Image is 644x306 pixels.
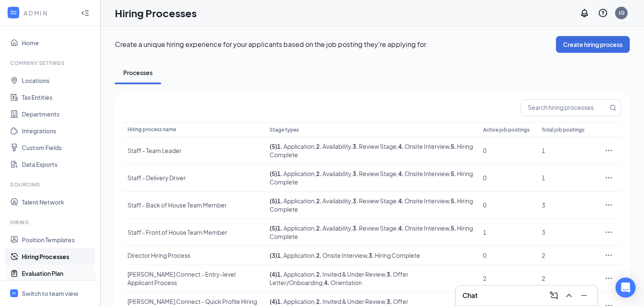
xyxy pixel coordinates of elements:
span: , Review Stage [351,143,397,150]
span: , Onsite Interview [314,252,367,259]
svg: MagnifyingGlass [610,104,616,111]
b: 4 . [398,224,404,232]
div: Staff - Front of House Team Member [127,228,261,236]
div: ADMIN [23,9,73,17]
th: Active job postings [479,122,538,137]
th: Total job postings [538,122,596,137]
svg: WorkstreamLogo [11,290,17,296]
span: 2 [483,275,486,282]
span: , Invited & Under Review [314,298,385,305]
b: 4 . [398,170,404,177]
b: 2 . [316,252,322,259]
svg: Collapse [81,9,89,17]
span: ( 5 ) [270,197,277,205]
b: 1 . [277,252,283,259]
h1: Hiring Processes [115,6,197,20]
b: 2 . [316,224,322,232]
button: Create hiring process [556,36,630,53]
b: 3 . [387,298,392,305]
svg: QuestionInfo [598,8,608,18]
span: , Invited & Under Review [314,270,385,278]
div: [PERSON_NAME] Connect - Entry-level Applicant Process [127,270,261,287]
button: ComposeMessage [547,289,561,302]
div: Company Settings [10,60,92,67]
b: 1 . [277,298,283,305]
a: Tax Entities [22,89,93,106]
b: 1 . [277,197,283,205]
a: Integrations [22,122,93,139]
span: , Onsite Interview [397,224,449,232]
span: ( 5 ) [270,224,277,232]
b: 3 . [353,170,358,177]
span: , Review Stage [351,170,397,177]
div: Sourcing [10,181,92,188]
span: Application [277,143,314,150]
div: Director Hiring Process [127,251,261,259]
div: Hiring [10,219,92,226]
span: , Review Stage [351,197,397,205]
b: 5 . [451,170,456,177]
span: Application [277,170,314,177]
span: Hiring process name [127,126,176,132]
span: , Availability [314,143,351,150]
b: 3 . [353,224,358,232]
svg: Ellipses [605,251,613,259]
span: , Availability [314,197,351,205]
span: , Hiring Complete [367,252,420,259]
div: 3 [542,201,592,209]
svg: ChevronUp [564,290,574,301]
span: , Review Stage [351,224,397,232]
b: 4 . [324,279,330,286]
div: Staff - Delivery Driver [127,174,261,182]
span: , Onsite Interview [397,197,449,205]
svg: WorkstreamLogo [9,8,18,17]
b: 1 . [277,143,283,150]
div: 3 [542,228,592,236]
b: 5 . [451,197,456,205]
th: Stage types [265,122,479,137]
a: Custom Fields [22,139,93,156]
div: Open Intercom Messenger [615,277,636,298]
a: Talent Network [22,194,93,210]
a: Departments [22,106,93,122]
p: Create a unique hiring experience for your applicants based on the job posting they're applying for. [115,40,556,49]
b: 4 . [398,197,404,205]
h3: Chat [462,291,478,300]
span: 0 [483,252,486,259]
span: Application [277,197,314,205]
b: 3 . [353,197,358,205]
b: 2 . [316,298,322,305]
b: 2 . [316,143,322,150]
svg: Ellipses [605,201,613,209]
span: ( 3 ) [270,252,277,259]
div: JG [618,9,625,16]
div: 2 [542,251,592,259]
span: , Onsite Interview [397,170,449,177]
b: 3 . [353,143,358,150]
b: 3 . [369,252,374,259]
span: 0 [483,201,486,209]
span: ( 4 ) [270,298,277,305]
div: Switch to team view [22,289,78,298]
span: , Onsite Interview [397,143,449,150]
div: 1 [542,146,592,155]
button: ChevronUp [562,289,576,302]
svg: Minimize [579,290,589,301]
svg: ComposeMessage [549,290,559,301]
svg: Ellipses [605,146,613,155]
b: 2 . [316,170,322,177]
span: ( 5 ) [270,143,277,150]
div: Staff - Back of House Team Member [127,201,261,209]
span: , Availability [314,170,351,177]
span: , Availability [314,224,351,232]
input: Search hiring processes [521,100,608,116]
b: 1 . [277,170,283,177]
div: 1 [542,174,592,182]
svg: Ellipses [605,174,613,182]
span: 0 [483,174,486,182]
div: Processes [123,68,153,77]
a: Home [22,34,93,51]
a: Hiring Processes [22,248,93,265]
b: 5 . [451,143,456,150]
b: 5 . [451,224,456,232]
